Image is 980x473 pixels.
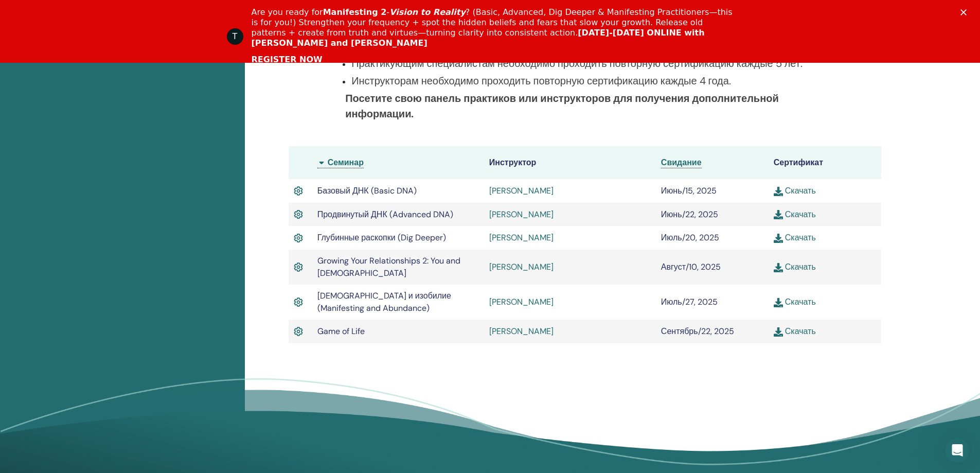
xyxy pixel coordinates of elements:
img: Active Certificate [294,184,303,198]
td: Сентябрь/22, 2025 [656,320,769,343]
img: download.svg [774,263,783,272]
a: Скачать [774,209,816,220]
a: Скачать [774,296,816,307]
a: [PERSON_NAME] [489,185,554,196]
a: [PERSON_NAME] [489,232,554,243]
a: Скачать [774,261,816,272]
span: Глубинные раскопки (Dig Deeper) [317,232,446,243]
img: Active Certificate [294,325,303,338]
b: Manifesting 2 [323,7,387,17]
p: Практикующим специалистам необходимо проходить повторную сертификацию каждые 5 лет. [351,56,830,71]
a: [PERSON_NAME] [489,296,554,307]
iframe: Intercom live chat [945,438,970,463]
th: Инструктор [484,146,656,179]
b: Посетите свою панель практиков или инструкторов для получения дополнительной информации. [345,92,779,120]
span: Game of Life [317,326,365,337]
span: [DEMOGRAPHIC_DATA] и изобилие (Manifesting and Abundance) [317,290,451,313]
i: Vision to Reality [389,7,466,17]
img: Active Certificate [294,208,303,221]
img: download.svg [774,210,783,219]
a: REGISTER NOW [252,55,323,66]
a: [PERSON_NAME] [489,326,554,337]
th: Сертификат [769,146,881,179]
img: Active Certificate [294,232,303,245]
span: Свидание [661,157,702,168]
a: Скачать [774,326,816,337]
td: Июнь/15, 2025 [656,179,769,203]
td: Июль/20, 2025 [656,226,769,250]
td: Июнь/22, 2025 [656,203,769,226]
div: Are you ready for - ? (Basic, Advanced, Dig Deeper & Manifesting Practitioners—this is for you!) ... [252,7,737,48]
b: [DATE]-[DATE] ONLINE with [PERSON_NAME] and [PERSON_NAME] [252,28,705,48]
a: Скачать [774,232,816,243]
p: Инструкторам необходимо проходить повторную сертификацию каждые 4 года. [351,73,830,89]
img: download.svg [774,187,783,196]
td: Июль/27, 2025 [656,285,769,320]
div: Закрыть [960,9,971,15]
span: Growing Your Relationships 2: You and [DEMOGRAPHIC_DATA] [317,255,460,278]
img: download.svg [774,234,783,243]
td: Август/10, 2025 [656,250,769,285]
a: [PERSON_NAME] [489,209,554,220]
span: Базовый ДНК (Basic DNA) [317,185,417,196]
div: Profile image for ThetaHealing [227,28,243,45]
img: download.svg [774,327,783,337]
a: Свидание [661,157,702,168]
img: download.svg [774,298,783,307]
img: Active Certificate [294,295,303,309]
span: Продвинутый ДНК (Advanced DNA) [317,209,453,220]
a: [PERSON_NAME] [489,261,554,272]
img: Active Certificate [294,260,303,274]
a: Скачать [774,185,816,196]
